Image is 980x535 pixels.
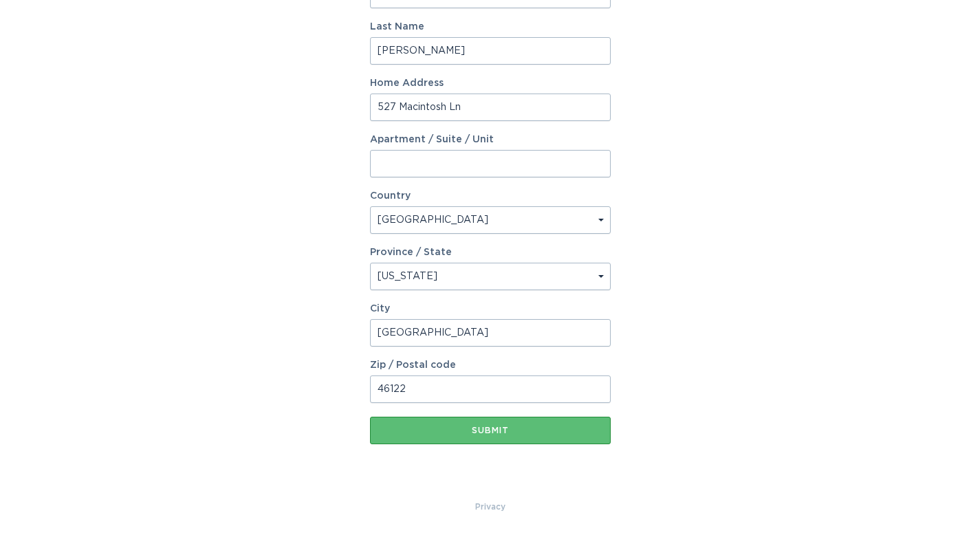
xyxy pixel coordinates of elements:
div: Submit [377,426,604,435]
a: Privacy Policy & Terms of Use [475,499,505,514]
label: Country [370,191,411,201]
label: Home Address [370,78,611,88]
label: Apartment / Suite / Unit [370,135,611,144]
label: City [370,304,611,314]
label: Province / State [370,248,452,257]
button: Submit [370,417,611,444]
label: Zip / Postal code [370,360,611,370]
label: Last Name [370,22,611,32]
